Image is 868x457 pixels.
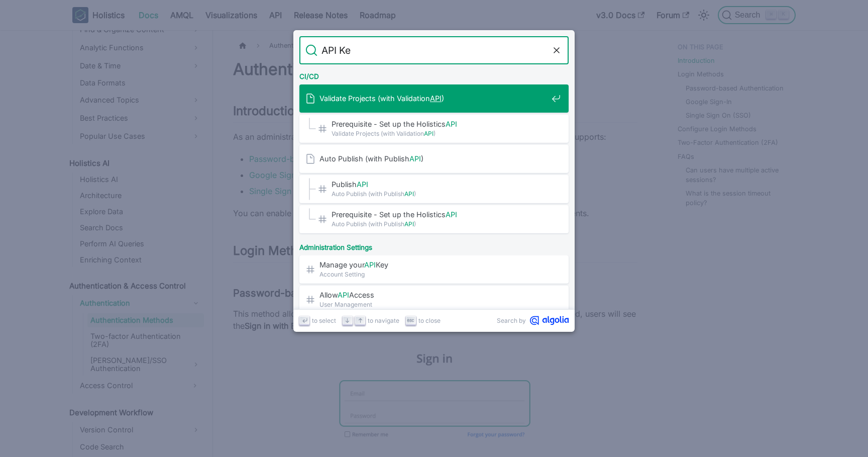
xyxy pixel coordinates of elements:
[299,175,569,203] a: PublishAPI​Auto Publish (with PublishAPI)
[312,316,336,325] span: to select
[418,316,441,325] span: to close
[297,64,571,84] div: CI/CD
[446,120,457,128] mark: API
[319,260,548,269] span: Manage your Key​
[297,235,571,255] div: Administration Settings
[446,210,457,219] mark: API
[497,316,526,325] span: Search by
[299,205,569,233] a: Prerequisite - Set up the HolisticsAPI​Auto Publish (with PublishAPI)
[364,260,376,269] mark: API
[332,189,548,199] span: Auto Publish (with Publish )
[319,94,548,103] span: Validate Projects (with Validation )
[332,119,548,129] span: Prerequisite - Set up the Holistics ​
[404,190,414,198] mark: API
[299,84,569,113] a: Validate Projects (with ValidationAPI)
[344,317,351,324] svg: Arrow down
[332,179,548,189] span: Publish ​
[299,115,569,143] a: Prerequisite - Set up the HolisticsAPI​Validate Projects (with ValidationAPI)
[299,145,569,173] a: Auto Publish (with PublishAPI)
[319,269,548,279] span: Account Setting
[497,316,569,325] a: Search byAlgolia
[332,219,548,229] span: Auto Publish (with Publish )
[319,300,548,309] span: User Management
[368,316,399,325] span: to navigate
[409,154,421,163] mark: API
[551,44,563,56] button: Clear the query
[319,154,548,163] span: Auto Publish (with Publish )
[530,316,569,325] svg: Algolia
[319,290,548,300] span: Allow Access​
[317,36,551,64] input: Search docs
[357,317,364,324] svg: Arrow up
[407,317,414,324] svg: Escape key
[424,130,433,137] mark: API
[430,94,442,103] mark: API
[338,291,349,299] mark: API
[332,129,548,138] span: Validate Projects (with Validation )
[404,220,414,228] mark: API
[299,255,569,284] a: Manage yourAPIKey​Account Setting
[299,286,569,314] a: AllowAPIAccess​User Management
[301,317,308,324] svg: Enter key
[357,180,368,189] mark: API
[332,210,548,219] span: Prerequisite - Set up the Holistics ​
